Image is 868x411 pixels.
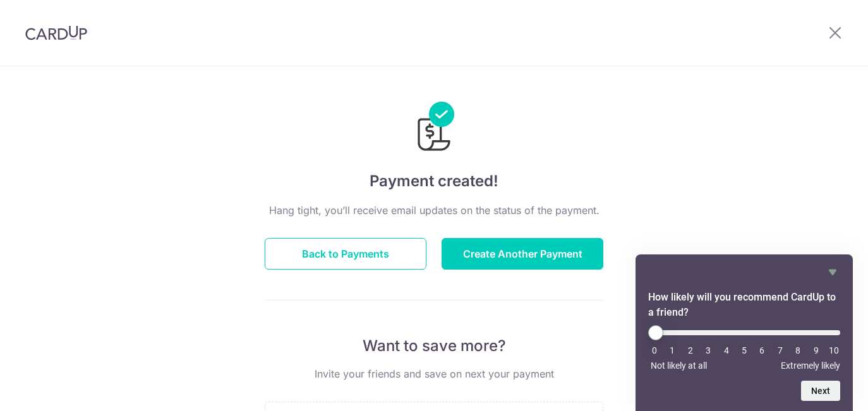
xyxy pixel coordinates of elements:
li: 0 [648,345,661,355]
li: 4 [720,345,733,355]
li: 10 [828,345,840,355]
li: 5 [738,345,750,355]
h4: Payment created! [265,170,603,193]
button: Hide survey [825,265,840,280]
li: 2 [684,345,697,355]
button: Create Another Payment [442,238,603,270]
li: 8 [792,345,804,355]
img: CardUp [25,25,87,40]
p: Hang tight, you’ll receive email updates on the status of the payment. [265,203,603,218]
span: Extremely likely [781,360,840,371]
button: Back to Payments [265,238,426,270]
li: 6 [756,345,768,355]
span: Not likely at all [651,360,707,371]
li: 1 [666,345,678,355]
li: 3 [702,345,714,355]
div: How likely will you recommend CardUp to a friend? Select an option from 0 to 10, with 0 being Not... [648,325,840,371]
p: Want to save more? [265,336,603,356]
li: 9 [810,345,823,355]
h2: How likely will you recommend CardUp to a friend? Select an option from 0 to 10, with 0 being Not... [648,290,840,320]
div: How likely will you recommend CardUp to a friend? Select an option from 0 to 10, with 0 being Not... [648,265,840,401]
p: Invite your friends and save on next your payment [265,366,603,381]
button: Next question [801,381,840,401]
li: 7 [774,345,787,355]
img: Payments [414,102,454,155]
